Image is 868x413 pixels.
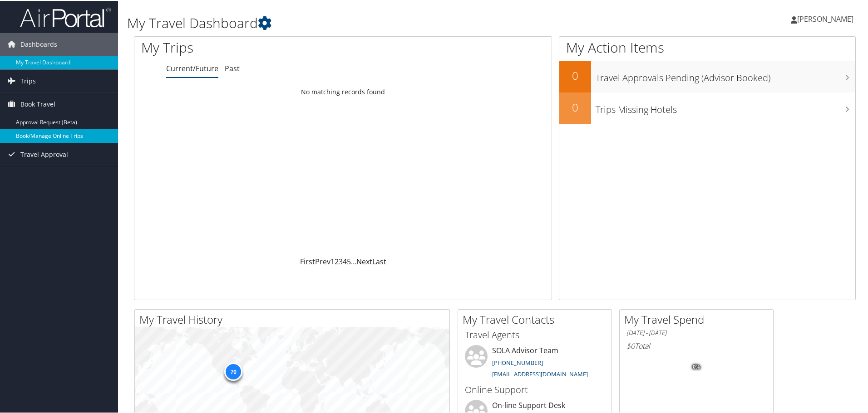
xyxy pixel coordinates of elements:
h2: 0 [559,99,591,114]
span: … [351,256,356,266]
div: 70 [224,362,242,380]
h6: Total [626,340,766,350]
a: 3 [339,256,343,266]
a: Prev [315,256,330,266]
tspan: 0% [693,364,700,369]
h3: Online Support [465,383,605,395]
h3: Trips Missing Hotels [596,98,855,115]
a: [PERSON_NAME] [791,5,863,32]
a: 0Trips Missing Hotels [559,92,855,123]
a: 0Travel Approvals Pending (Advisor Booked) [559,60,855,92]
span: Trips [20,69,36,92]
h1: My Action Items [559,37,855,56]
a: 2 [335,256,339,266]
a: 5 [347,256,351,266]
a: Next [356,256,372,266]
h2: 0 [559,67,591,83]
span: $0 [626,340,635,350]
span: [PERSON_NAME] [797,13,853,23]
h1: My Travel Dashboard [127,13,617,32]
h2: My Travel Contacts [463,311,612,326]
span: Dashboards [20,32,57,55]
h2: My Travel History [139,311,449,326]
span: Travel Approval [20,142,68,165]
a: Last [372,256,386,266]
h3: Travel Agents [465,328,605,340]
td: No matching records found [134,83,552,99]
a: 1 [330,256,335,266]
h3: Travel Approvals Pending (Advisor Booked) [596,66,855,83]
a: Past [225,63,240,73]
a: [PHONE_NUMBER] [492,358,543,366]
a: Current/Future [166,63,218,73]
img: airportal-logo.png [20,6,111,27]
span: Book Travel [20,92,55,115]
h1: My Trips [141,37,371,56]
h6: [DATE] - [DATE] [626,328,766,336]
a: [EMAIL_ADDRESS][DOMAIN_NAME] [492,369,588,377]
a: 4 [343,256,347,266]
h2: My Travel Spend [624,311,773,326]
a: First [300,256,315,266]
li: SOLA Advisor Team [460,344,609,381]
